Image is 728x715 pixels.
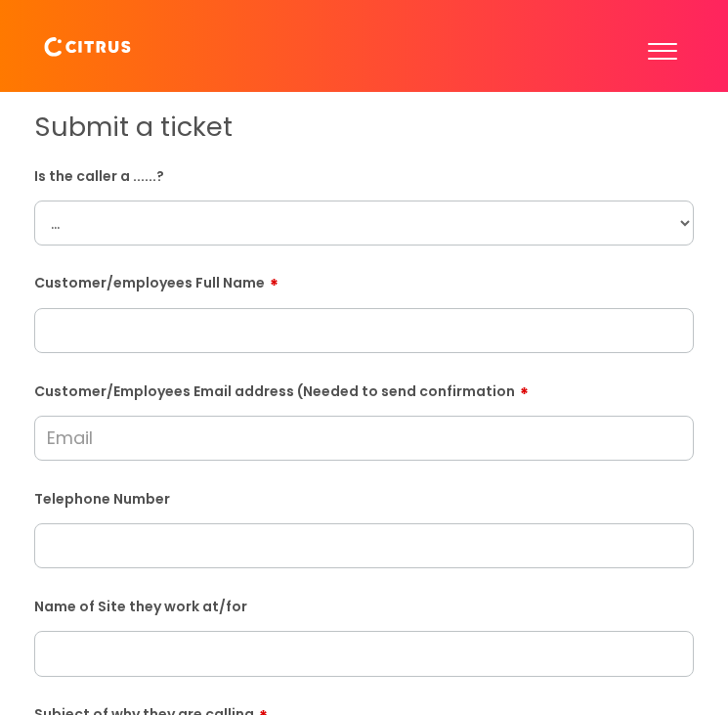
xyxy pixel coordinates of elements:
label: Customer/employees Full Name [34,268,694,291]
label: Name of Site they work at/for [34,595,694,615]
input: Email [34,416,694,461]
label: Telephone Number [34,487,694,508]
label: Customer/Employees Email address (Needed to send confirmation [34,377,694,400]
button: Toggle Navigation [640,16,684,76]
label: Is the caller a ......? [34,164,694,185]
h1: Submit a ticket [34,112,694,143]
